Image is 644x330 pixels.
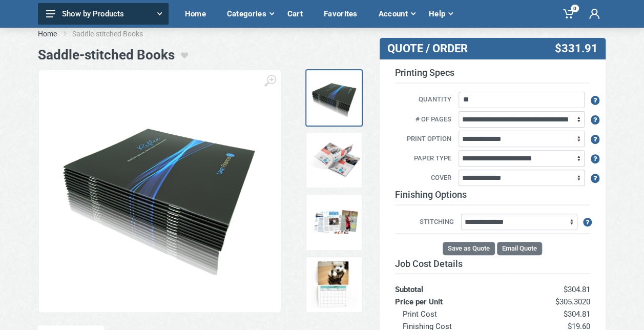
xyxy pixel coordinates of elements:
button: Save as Quote [443,242,495,255]
div: Account [371,3,422,25]
h3: QUOTE / ORDER [387,42,523,55]
img: Saddlestich Book [308,72,360,123]
a: Home [38,29,57,39]
a: Open Spreads [305,132,363,189]
img: Open Spreads [308,135,360,186]
span: $304.81 [564,310,590,319]
label: Print Option [387,134,457,145]
nav: breadcrumb [38,29,607,39]
a: Samples [305,194,363,251]
img: Saddlestich Book [49,108,271,274]
div: Help [422,3,459,25]
th: Print Cost [395,308,506,320]
li: Saddle-stitched Books [72,29,158,39]
span: 0 [571,5,579,12]
label: Cover [387,173,457,184]
div: Categories [220,3,280,25]
th: Subtotal [395,274,506,296]
span: $304.81 [564,285,590,294]
label: # of Pages [387,114,457,126]
a: Calendar [305,256,363,314]
div: Favorites [317,3,371,25]
h3: Printing Specs [395,67,590,84]
label: Quantity [387,94,457,106]
div: Cart [280,3,317,25]
span: $331.91 [554,42,597,55]
img: Samples [308,197,360,248]
label: Paper Type [387,153,457,164]
img: Calendar [308,259,360,311]
h3: Job Cost Details [395,258,590,270]
span: $305.3020 [555,297,590,306]
a: Saddlestich Book [305,69,363,127]
h3: Finishing Options [395,189,590,205]
th: Price per Unit [395,296,506,308]
button: Show by Products [38,3,169,25]
div: Home [178,3,220,25]
button: Email Quote [497,242,542,255]
label: Stitching [395,217,460,228]
h1: Saddle-stitched Books [38,47,175,63]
